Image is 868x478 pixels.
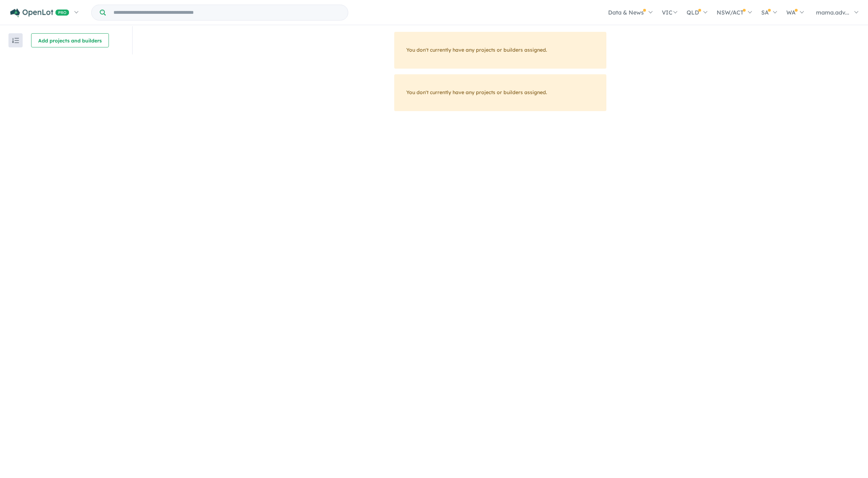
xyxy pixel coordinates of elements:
[12,38,19,43] img: sort.svg
[394,74,606,111] div: You don't currently have any projects or builders assigned.
[394,32,606,69] div: You don't currently have any projects or builders assigned.
[31,33,109,47] button: Add projects and builders
[10,8,69,17] img: Openlot PRO Logo White
[816,9,849,16] span: mama.adv...
[107,5,346,20] input: Try estate name, suburb, builder or developer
